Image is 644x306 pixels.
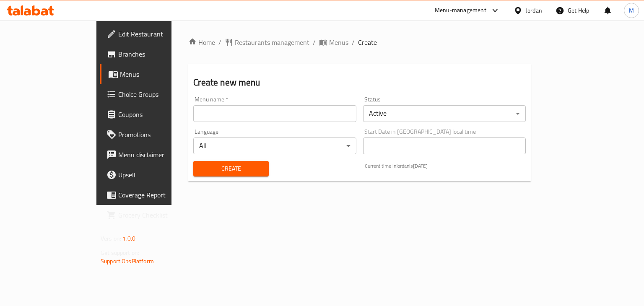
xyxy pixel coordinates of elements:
a: Menus [319,37,348,47]
div: Active [363,105,526,122]
li: / [218,37,221,47]
a: Restaurants management [225,37,309,47]
span: Branches [118,49,197,59]
span: Promotions [118,130,197,140]
a: Coupons [100,104,204,124]
span: Create [358,37,377,47]
a: Menus [100,64,204,84]
input: Please enter Menu name [193,105,356,122]
a: Upsell [100,165,204,185]
span: M [629,6,634,15]
a: Edit Restaurant [100,24,204,44]
a: Menu disclaimer [100,145,204,165]
a: Promotions [100,124,204,145]
a: Support.OpsPlatform [101,256,154,267]
span: Menus [120,69,197,79]
span: Coverage Report [118,190,197,200]
span: Upsell [118,170,197,180]
span: Create [200,163,262,174]
a: Grocery Checklist [100,205,204,225]
a: Choice Groups [100,84,204,104]
nav: breadcrumb [188,37,531,47]
span: Choice Groups [118,89,197,99]
span: Get support on: [101,247,139,258]
span: Grocery Checklist [118,210,197,220]
a: Branches [100,44,204,64]
span: Restaurants management [235,37,309,47]
span: Version: [101,233,121,244]
span: 1.0.0 [122,233,135,244]
span: Menu disclaimer [118,150,197,160]
p: Current time in Jordan is [DATE] [365,162,526,170]
div: Menu-management [435,5,486,16]
li: / [352,37,355,47]
li: / [313,37,316,47]
a: Coverage Report [100,185,204,205]
button: Create [193,161,269,176]
span: Coupons [118,109,197,119]
span: Edit Restaurant [118,29,197,39]
div: Jordan [526,6,542,15]
h2: Create new menu [193,76,526,89]
div: All [193,137,356,154]
span: Menus [329,37,348,47]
